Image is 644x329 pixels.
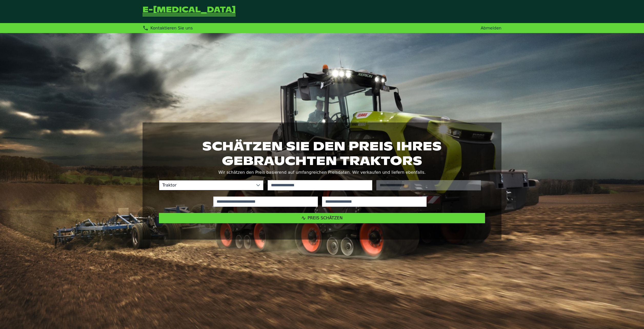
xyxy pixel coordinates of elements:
span: Traktor [159,180,253,190]
div: Kontaktieren Sie uns [143,25,193,31]
span: Preis schätzen [308,215,343,220]
a: Zurück zur Startseite [143,6,236,17]
h1: Schätzen Sie den Preis Ihres gebrauchten Traktors [159,139,485,168]
p: Wir schätzen den Preis basierend auf umfangreichen Preisdaten. Wir verkaufen und liefern ebenfalls. [159,169,485,176]
button: Preis schätzen [159,213,485,223]
span: Kontaktieren Sie uns [150,26,193,30]
a: Abmelden [481,26,501,30]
